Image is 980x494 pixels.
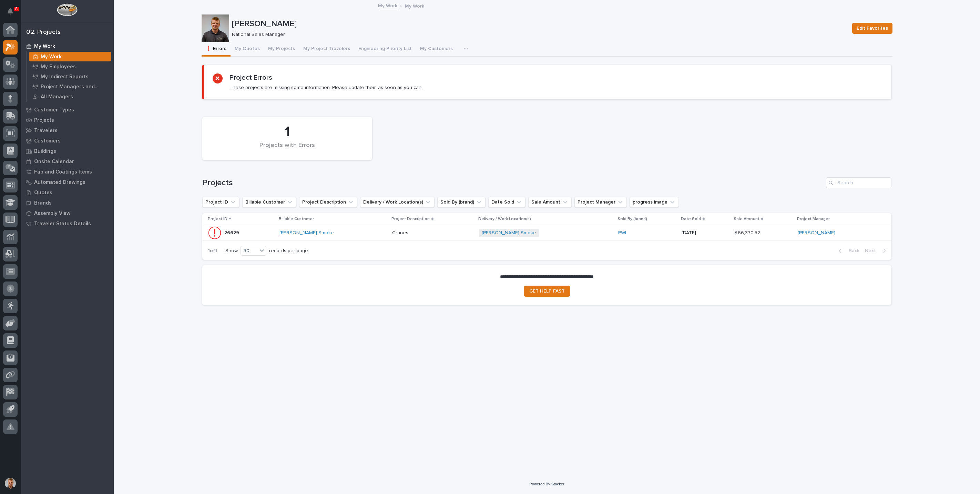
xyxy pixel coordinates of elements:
[392,229,410,236] p: Cranes
[269,248,308,254] p: records per page
[354,42,416,57] button: Engineering Priority List
[574,197,627,208] button: Project Manager
[21,125,114,136] a: Travelers
[826,177,891,188] input: Search
[3,4,18,19] button: Notifications
[299,197,357,208] button: Project Description
[482,230,536,236] a: [PERSON_NAME] Smoke
[34,221,91,227] p: Traveler Status Details
[225,248,238,254] p: Show
[57,3,77,16] img: Workspace Logo
[21,218,114,229] a: Traveler Status Details
[21,177,114,187] a: Automated Drawings
[214,142,360,156] div: Projects with Errors
[488,197,525,208] button: Date Sold
[41,94,73,100] p: All Managers
[852,23,892,34] button: Edit Favorites
[630,197,679,208] button: progress image
[232,32,844,38] p: National Sales Manager
[279,215,314,223] p: Billable Customer
[682,230,729,236] p: [DATE]
[202,225,891,241] tr: 2662926629 [PERSON_NAME] Smoke CranesCranes [PERSON_NAME] Smoke PWI [DATE]$ 66,370.52$ 66,370.52 ...
[416,42,457,57] button: My Customers
[391,215,430,223] p: Project Description
[241,247,257,255] div: 30
[618,230,626,236] a: PWI
[833,248,862,254] button: Back
[34,107,74,113] p: Customer Types
[797,215,830,223] p: Project Manager
[617,215,647,223] p: Sold By (brand)
[21,156,114,167] a: Onsite Calendar
[478,215,531,223] p: Delivery / Work Location(s)
[865,248,880,254] span: Next
[734,229,762,236] p: $ 66,370.52
[202,178,823,188] h1: Projects
[15,7,18,11] p: 8
[21,208,114,218] a: Assembly View
[34,128,58,134] p: Travelers
[21,105,114,115] a: Customer Types
[27,92,114,101] a: All Managers
[214,123,360,141] div: 1
[21,115,114,125] a: Projects
[41,54,62,60] p: My Work
[857,24,888,32] span: Edit Favorites
[681,215,701,223] p: Date Sold
[862,248,891,254] button: Next
[798,230,835,236] a: [PERSON_NAME]
[26,29,61,36] div: 02. Projects
[208,215,227,223] p: Project ID
[529,482,564,486] a: Powered By Stacker
[41,74,89,80] p: My Indirect Reports
[9,8,18,19] div: Notifications8
[231,42,264,57] button: My Quotes
[202,42,231,57] button: ❗ Errors
[21,41,114,51] a: My Work
[34,138,61,144] p: Customers
[528,197,572,208] button: Sale Amount
[34,169,92,175] p: Fab and Coatings Items
[27,82,114,91] a: Project Managers and Engineers
[21,136,114,146] a: Customers
[21,167,114,177] a: Fab and Coatings Items
[229,85,422,91] p: These projects are missing some information. Please update them as soon as you can.
[264,42,299,57] button: My Projects
[34,43,55,50] p: My Work
[34,179,85,186] p: Automated Drawings
[299,42,354,57] button: My Project Travelers
[34,200,52,206] p: Brands
[242,197,296,208] button: Billable Customer
[734,215,759,223] p: Sale Amount
[21,187,114,198] a: Quotes
[437,197,486,208] button: Sold By (brand)
[41,64,76,70] p: My Employees
[202,243,223,259] p: 1 of 1
[378,1,397,9] a: My Work
[405,2,424,9] p: My Work
[27,62,114,71] a: My Employees
[34,117,54,123] p: Projects
[21,198,114,208] a: Brands
[34,190,52,196] p: Quotes
[34,210,70,217] p: Assembly View
[360,197,435,208] button: Delivery / Work Location(s)
[202,197,239,208] button: Project ID
[224,229,241,236] p: 26629
[845,248,859,254] span: Back
[524,286,570,297] a: GET HELP FAST
[27,72,114,81] a: My Indirect Reports
[3,476,18,491] button: users-avatar
[21,146,114,156] a: Buildings
[529,289,565,294] span: GET HELP FAST
[34,148,56,155] p: Buildings
[27,52,114,61] a: My Work
[41,84,109,90] p: Project Managers and Engineers
[279,230,334,236] a: [PERSON_NAME] Smoke
[34,159,74,165] p: Onsite Calendar
[229,73,272,82] h2: Project Errors
[232,19,847,29] p: [PERSON_NAME]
